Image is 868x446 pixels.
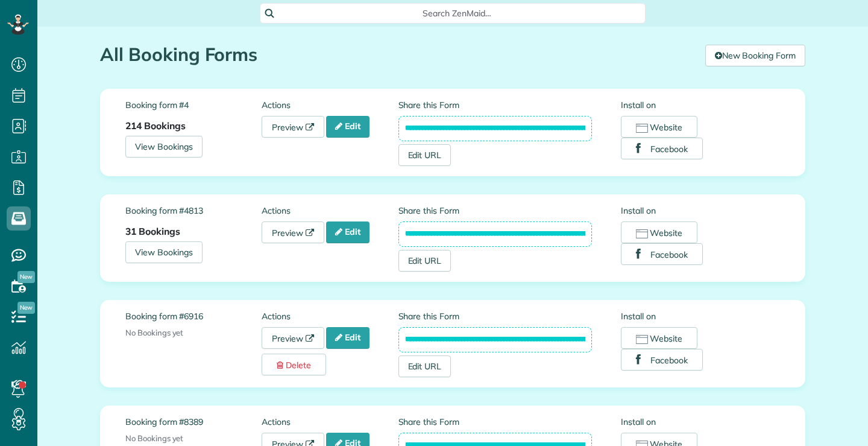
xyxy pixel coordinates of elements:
a: Edit [326,116,370,138]
button: Facebook [621,243,703,265]
label: Actions [262,99,398,111]
a: Preview [262,116,324,138]
button: Website [621,221,697,243]
a: Edit [326,327,370,349]
a: Edit URL [398,355,451,377]
label: Share this Form [398,205,593,217]
a: Edit URL [398,144,451,166]
a: Edit URL [398,250,451,272]
label: Booking form #4 [125,99,262,111]
label: Booking form #6916 [125,310,262,322]
button: Facebook [621,349,703,371]
a: View Bookings [125,241,203,263]
a: New Booking Form [705,45,805,66]
label: Share this Form [398,99,593,111]
span: No Bookings yet [125,328,183,337]
span: New [17,271,35,283]
label: Booking form #4813 [125,205,262,217]
label: Booking form #8389 [125,416,262,428]
a: View Bookings [125,136,203,158]
h1: All Booking Forms [100,45,696,65]
label: Actions [262,416,398,428]
strong: 214 Bookings [125,119,186,132]
label: Share this Form [398,416,593,428]
label: Install on [621,310,780,322]
label: Install on [621,416,780,428]
button: Website [621,327,697,349]
a: Preview [262,327,324,349]
strong: 31 Bookings [125,225,180,237]
label: Share this Form [398,310,593,322]
button: Website [621,116,697,138]
label: Actions [262,205,398,217]
a: Edit [326,221,370,243]
label: Install on [621,205,780,217]
label: Install on [621,99,780,111]
a: Delete [262,354,326,375]
span: No Bookings yet [125,433,183,443]
button: Facebook [621,138,703,159]
iframe: Intercom live chat [827,405,856,434]
span: New [17,302,35,314]
label: Actions [262,310,398,322]
a: Preview [262,221,324,243]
